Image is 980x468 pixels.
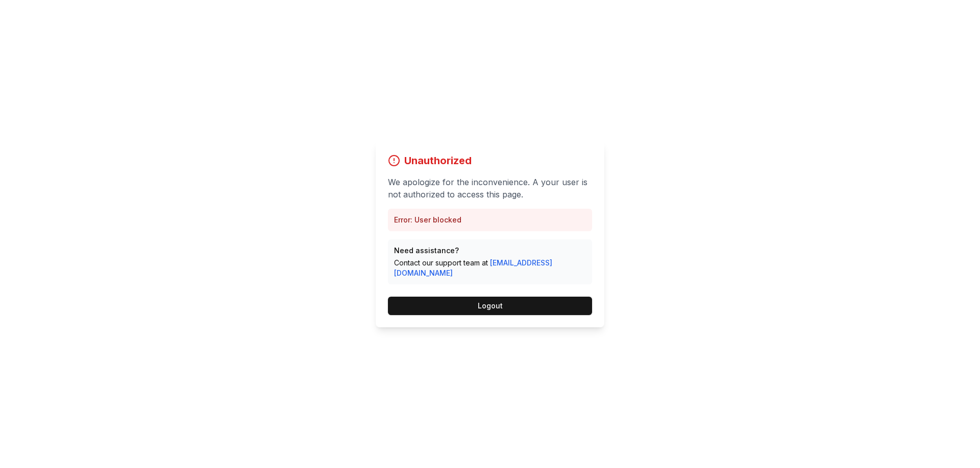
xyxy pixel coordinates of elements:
button: Logout [388,297,592,315]
h1: Unauthorized [404,153,472,168]
p: Contact our support team at [394,258,586,278]
p: Error: User blocked [394,215,586,225]
p: We apologize for the inconvenience. A your user is not authorized to access this page. [388,176,592,200]
a: [EMAIL_ADDRESS][DOMAIN_NAME] [394,258,552,277]
p: Need assistance? [394,246,586,256]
